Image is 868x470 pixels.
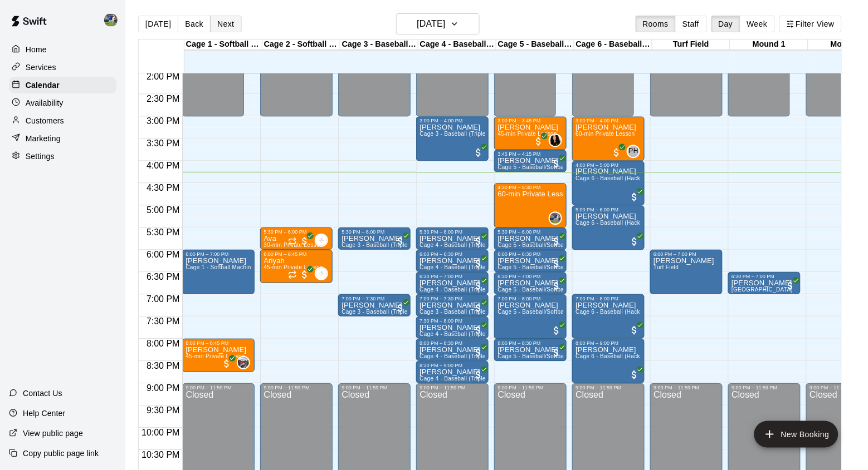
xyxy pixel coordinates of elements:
[551,325,562,336] span: All customers have paid
[102,9,125,31] div: Brandon Gold
[498,242,625,248] span: Cage 5 - Baseball/Softball (Triple Play - HitTrax)
[9,41,116,58] a: Home
[416,116,489,161] div: 3:00 PM – 4:00 PM: Jorge Mier
[629,369,640,380] span: All customers have paid
[319,234,328,247] span: Brianna Velasquez
[420,131,501,137] span: Cage 3 - Baseball (Triple Play)
[627,145,640,158] div: Peter Hernandez
[340,39,418,50] div: Cage 3 - Baseball (Triple Play)
[576,131,635,137] span: 60-min Private Lesson
[416,250,489,272] div: 6:00 PM – 6:30 PM: Aly Kazakos
[650,250,723,294] div: 6:00 PM – 7:00 PM: Pete
[420,340,485,346] div: 8:00 PM – 8:30 PM
[494,339,567,361] div: 8:00 PM – 8:30 PM: Trey Brooks
[551,280,562,291] span: All customers have paid
[264,385,329,390] div: 9:00 PM – 11:59 PM
[237,356,250,369] div: Jacob Reyes
[576,118,641,123] div: 3:00 PM – 4:00 PM
[420,242,500,248] span: Cage 4 - Baseball (Triple play)
[342,385,407,390] div: 9:00 PM – 11:59 PM
[144,272,183,281] span: 6:30 PM
[730,39,808,50] div: Mound 1
[138,16,178,32] button: [DATE]
[319,267,328,280] span: Brianna Velasquez
[316,235,327,246] img: Brianna Velasquez
[186,385,251,390] div: 9:00 PM – 11:59 PM
[144,205,183,215] span: 5:00 PM
[498,286,625,293] span: Cage 5 - Baseball/Softball (Triple Play - HitTrax)
[315,234,328,247] div: Brianna Velasquez
[494,294,567,339] div: 7:00 PM – 8:00 PM: Herb Higginbotham
[494,150,567,172] div: 3:45 PM – 4:15 PM: Gabe Klein
[576,353,710,359] span: Cage 6 - Baseball (Hack Attack Hand-fed Machine)
[288,270,297,279] span: Recurring event
[144,250,183,259] span: 6:00 PM
[572,294,645,339] div: 7:00 PM – 8:00 PM: Manuel Velasquez
[186,353,245,359] span: 45-min Private Lesson
[498,340,563,346] div: 8:00 PM – 8:30 PM
[9,148,116,165] a: Settings
[23,448,99,459] p: Copy public page link
[9,112,116,129] a: Customers
[416,339,489,361] div: 8:00 PM – 8:30 PM: William Wood
[26,62,56,73] p: Services
[629,146,638,157] span: PH
[551,158,562,169] span: All customers have paid
[210,16,241,32] button: Next
[498,385,563,390] div: 9:00 PM – 11:59 PM
[26,80,60,91] p: Calendar
[728,272,801,294] div: 6:30 PM – 7:00 PM: Herb Higginbotham
[342,229,407,235] div: 5:30 PM – 6:00 PM
[498,296,563,301] div: 7:00 PM – 8:00 PM
[178,16,211,32] button: Back
[342,242,423,248] span: Cage 3 - Baseball (Triple Play)
[144,183,183,192] span: 4:30 PM
[144,405,183,415] span: 9:30 PM
[416,361,489,383] div: 8:30 PM – 9:00 PM: Brandon Perez
[238,357,249,368] img: Jacob Reyes
[104,13,118,27] img: Brandon Gold
[494,227,567,250] div: 5:30 PM – 6:00 PM: Christina Weiss
[551,258,562,269] span: All customers have paid
[241,356,250,369] span: Jacob Reyes
[576,340,641,346] div: 8:00 PM – 9:00 PM
[420,118,485,123] div: 3:00 PM – 4:00 PM
[420,296,485,301] div: 7:00 PM – 7:30 PM
[629,236,640,247] span: All customers have paid
[186,264,254,270] span: Cage 1 - Softball Machine
[553,211,562,225] span: Brandon Gold
[740,16,775,32] button: Week
[574,39,652,50] div: Cage 6 - Baseball (Hack Attack Hand-fed Machine)
[549,211,562,225] div: Brandon Gold
[572,116,645,161] div: 3:00 PM – 4:00 PM: Michael
[264,264,323,270] span: 45-min Private Lesson
[420,264,500,270] span: Cage 4 - Baseball (Triple play)
[260,250,333,283] div: 6:00 PM – 6:45 PM: Ariyah
[182,339,255,372] div: 8:00 PM – 8:45 PM: andrew garcia
[144,361,183,370] span: 8:30 PM
[553,133,562,147] span: Jordyn VanHook
[498,164,625,170] span: Cage 5 - Baseball/Softball (Triple Play - HitTrax)
[498,131,557,137] span: 45-min Private Lesson
[26,151,55,162] p: Settings
[144,116,183,126] span: 3:00 PM
[533,136,544,147] span: All customers have paid
[498,274,563,279] div: 6:30 PM – 7:00 PM
[420,251,485,257] div: 6:00 PM – 6:30 PM
[184,39,262,50] div: Cage 1 - Softball (Hack Attack)
[711,16,740,32] button: Day
[9,130,116,147] a: Marketing
[416,272,489,294] div: 6:30 PM – 7:00 PM: Aly Kazakos
[473,325,484,336] span: All customers have paid
[629,191,640,202] span: All customers have paid
[420,286,500,293] span: Cage 4 - Baseball (Triple play)
[494,116,567,150] div: 3:00 PM – 3:45 PM: 45-min Private Lesson
[576,220,710,226] span: Cage 6 - Baseball (Hack Attack Hand-fed Machine)
[550,212,561,224] img: Brandon Gold
[572,161,645,205] div: 4:00 PM – 5:00 PM: Steve Mass
[473,303,484,314] span: All customers have paid
[420,229,485,235] div: 5:30 PM – 6:00 PM
[9,77,116,93] div: Calendar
